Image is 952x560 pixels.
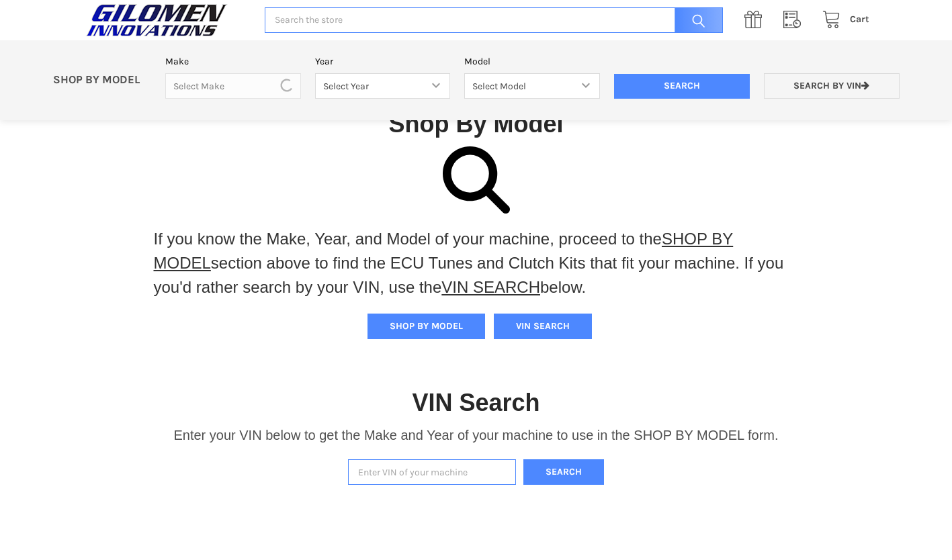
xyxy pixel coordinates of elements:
[815,11,869,28] a: Cart
[154,227,799,299] p: If you know the Make, Year, and Model of your machine, proceed to the section above to find the E...
[83,3,230,37] img: GILOMEN INNOVATIONS
[265,7,722,34] input: Search the store
[668,7,723,34] input: Search
[348,459,516,485] input: Enter VIN of your machine
[46,73,159,87] p: SHOP BY MODEL
[494,314,592,339] button: VIN SEARCH
[850,13,869,25] span: Cart
[412,387,539,418] h1: VIN Search
[165,54,301,68] label: Make
[83,109,869,139] h1: Shop By Model
[764,73,900,99] a: Search by VIN
[173,425,778,445] p: Enter your VIN below to get the Make and Year of your machine to use in the SHOP BY MODEL form.
[83,3,251,37] a: GILOMEN INNOVATIONS
[154,230,734,272] a: SHOP BY MODEL
[523,459,604,485] button: Search
[464,54,600,68] label: Model
[367,314,485,339] button: SHOP BY MODEL
[315,54,451,68] label: Year
[441,278,540,296] a: VIN SEARCH
[614,74,750,99] input: Search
